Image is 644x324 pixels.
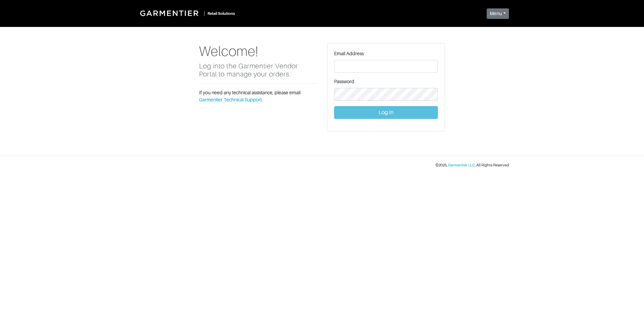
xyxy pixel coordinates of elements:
small: © 2025 , , All Rights Reserved [436,163,509,167]
p: If you need any technical assistance, please email . [199,89,317,103]
h5: Log into the Garmentier Vendor Portal to manage your orders. [199,62,317,78]
a: Garmentier Technical Support [199,97,262,102]
label: Email Address [334,50,364,57]
a: Garmentier LLC [448,163,475,167]
button: Menu [487,8,509,19]
h1: Welcome! [199,43,317,59]
div: | [204,10,205,17]
small: Retail Solutions [207,11,235,15]
button: Log In [334,106,438,119]
img: Garmentier [136,7,204,20]
label: Password [334,78,354,85]
a: |Retail Solutions [135,5,238,21]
